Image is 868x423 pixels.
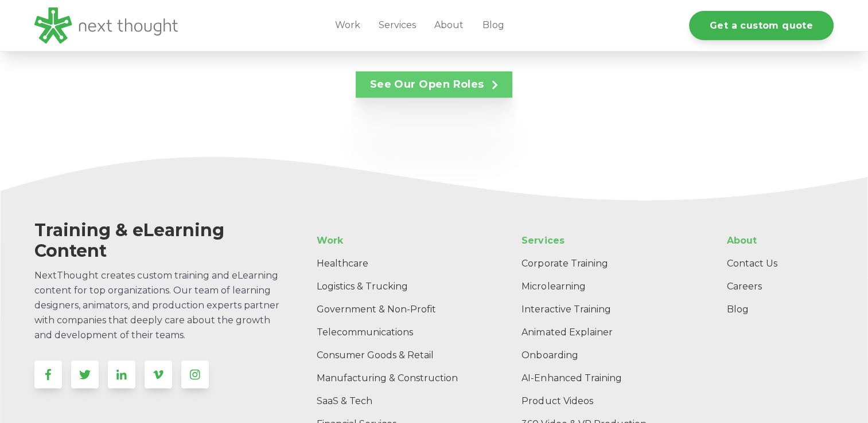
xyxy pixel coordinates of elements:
[308,366,480,389] a: Manufacturing & Construction
[689,11,834,40] a: Get a custom quote
[512,389,696,412] a: Product Videos
[34,219,224,261] span: Training & eLearning Content
[308,320,480,343] a: Telecommunications
[308,343,480,366] a: Consumer Goods & Retail
[34,269,279,340] span: NextThought creates custom training and eLearning content for top organizations. Our team of lear...
[718,229,834,252] a: About
[512,252,696,275] a: Corporate Training
[512,343,696,366] a: Onboarding
[718,252,834,275] a: Contact Us
[34,7,178,44] img: LG - NextThought Logo
[718,229,834,320] div: Navigation Menu
[308,389,480,412] a: SaaS & Tech
[308,297,480,320] a: Government & Non-Profit
[718,297,834,320] a: Blog
[512,229,696,252] a: Services
[718,275,834,297] a: Careers
[356,71,513,97] a: See Our Open Roles
[512,275,696,297] a: Microlearning
[308,229,480,252] a: Work
[308,275,480,297] a: Logistics & Trucking
[512,297,696,320] a: Interactive Training
[308,252,480,275] a: Healthcare
[512,366,696,389] a: AI-Enhanced Training
[512,320,696,343] a: Animated Explainer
